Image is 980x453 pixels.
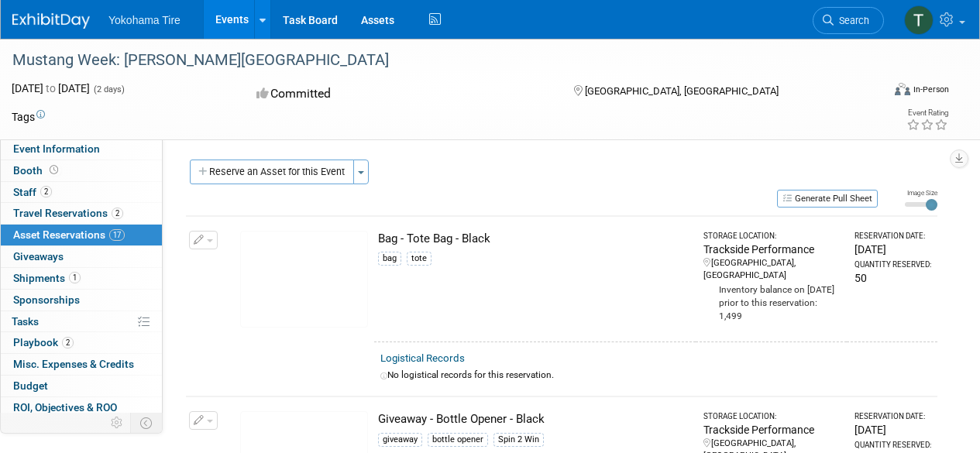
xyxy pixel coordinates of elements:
a: Travel Reservations2 [1,203,162,224]
div: Storage Location: [703,231,841,242]
span: ROI, Objectives & ROO [13,401,117,414]
a: Logistical Records [380,352,465,364]
div: Inventory balance on [DATE] prior to this reservation: 1,499 [703,282,841,323]
span: 2 [112,208,123,219]
a: Sponsorships [1,290,162,311]
img: View Images [240,231,368,328]
div: [DATE] [854,422,931,438]
a: Search [813,7,884,34]
div: [GEOGRAPHIC_DATA], [GEOGRAPHIC_DATA] [703,257,841,282]
a: ROI, Objectives & ROO [1,397,162,418]
a: Playbook2 [1,332,162,353]
div: Event Rating [906,109,948,117]
span: Booth not reserved yet [46,164,61,176]
span: Yokohama Tire [108,14,181,26]
div: Mustang Week: [PERSON_NAME][GEOGRAPHIC_DATA] [7,46,869,74]
div: No logistical records for this reservation. [380,369,931,382]
span: Event Information [13,142,100,155]
a: Tasks [1,311,162,332]
span: 17 [109,229,125,241]
span: (2 days) [92,84,125,94]
div: bottle opener [428,433,488,447]
span: Sponsorships [13,293,80,306]
div: Quantity Reserved: [854,440,931,451]
span: 1 [69,272,81,283]
button: Generate Pull Sheet [777,190,878,208]
img: Tyler Martin [904,5,934,35]
div: 50 [854,270,931,286]
span: Tasks [12,315,39,328]
div: Giveaway - Bottle Opener - Black [378,411,689,427]
span: [DATE] [DATE] [12,82,90,94]
a: Budget [1,376,162,396]
span: to [43,82,58,94]
span: 2 [40,186,52,197]
div: bag [378,252,401,266]
a: Asset Reservations17 [1,225,162,245]
div: giveaway [378,433,422,447]
a: Misc. Expenses & Credits [1,354,162,375]
a: Booth [1,160,162,181]
div: Image Size [905,188,937,197]
span: Playbook [13,336,74,348]
button: Reserve an Asset for this Event [190,160,354,184]
a: Staff2 [1,182,162,203]
img: Format-Inperson.png [895,83,910,95]
span: Shipments [13,272,81,284]
div: [DATE] [854,242,931,257]
a: Shipments1 [1,268,162,289]
span: Budget [13,379,48,392]
img: ExhibitDay [12,13,90,29]
div: Event Format [812,81,949,104]
a: Event Information [1,139,162,160]
div: Quantity Reserved: [854,259,931,270]
span: Search [834,15,869,26]
div: Storage Location: [703,411,841,422]
span: Misc. Expenses & Credits [13,358,134,370]
span: Booth [13,164,61,177]
div: In-Person [913,84,949,95]
div: tote [407,252,432,266]
a: Giveaways [1,246,162,267]
div: Reservation Date: [854,231,931,242]
div: Bag - Tote Bag - Black [378,231,689,247]
span: Travel Reservations [13,207,123,219]
span: Giveaways [13,250,64,263]
td: Tags [12,109,45,125]
div: Trackside Performance [703,422,841,438]
span: 2 [62,337,74,348]
div: Reservation Date: [854,411,931,422]
span: Asset Reservations [13,228,125,241]
div: Spin 2 Win [493,433,544,447]
td: Personalize Event Tab Strip [104,413,131,433]
td: Toggle Event Tabs [131,413,163,433]
span: Staff [13,186,52,198]
div: Trackside Performance [703,242,841,257]
span: [GEOGRAPHIC_DATA], [GEOGRAPHIC_DATA] [585,85,779,97]
div: Committed [252,81,548,108]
